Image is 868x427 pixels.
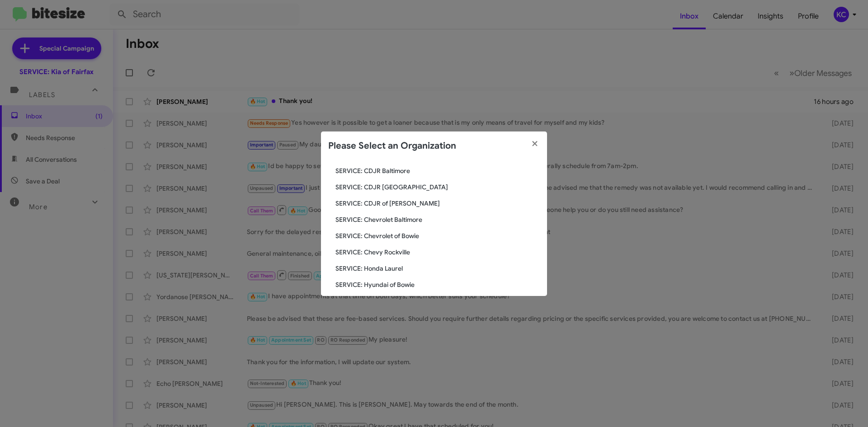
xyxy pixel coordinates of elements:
span: SERVICE: Chevrolet Baltimore [335,215,540,224]
span: SERVICE: Chevrolet of Bowie [335,231,540,240]
span: SERVICE: Chevy Rockville [335,248,540,257]
span: SERVICE: CDJR Baltimore [335,166,540,175]
span: SERVICE: CDJR [GEOGRAPHIC_DATA] [335,183,540,192]
span: SERVICE: CDJR of [PERSON_NAME] [335,199,540,208]
h2: Please Select an Organization [328,139,456,153]
span: SERVICE: Honda Laurel [335,264,540,273]
span: SERVICE: Hyundai of Bowie [335,280,540,289]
